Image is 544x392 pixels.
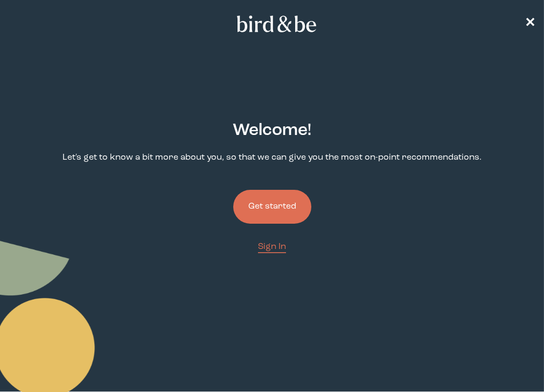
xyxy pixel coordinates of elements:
[258,243,286,251] span: Sign In
[233,190,311,224] button: Get started
[62,152,482,164] p: Let's get to know a bit more about you, so that we can give you the most on-point recommendations.
[258,241,286,253] a: Sign In
[233,173,311,241] a: Get started
[490,341,533,381] iframe: Gorgias live chat messenger
[525,17,535,30] span: ✕
[233,118,311,143] h2: Welcome !
[525,15,535,33] a: ✕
